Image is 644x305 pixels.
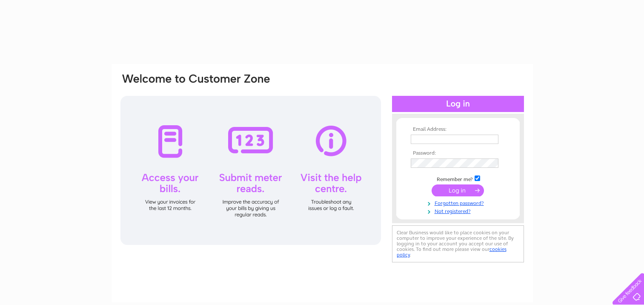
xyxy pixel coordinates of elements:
[409,127,507,132] th: Email Address:
[392,225,524,262] div: Clear Business would like to place cookies on your computer to improve your experience of the sit...
[409,174,507,183] td: Remember me?
[411,207,507,215] a: Not registered?
[409,150,507,156] th: Password:
[397,246,507,258] a: cookies policy
[411,199,507,207] a: Forgotten password?
[432,184,484,196] input: Submit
